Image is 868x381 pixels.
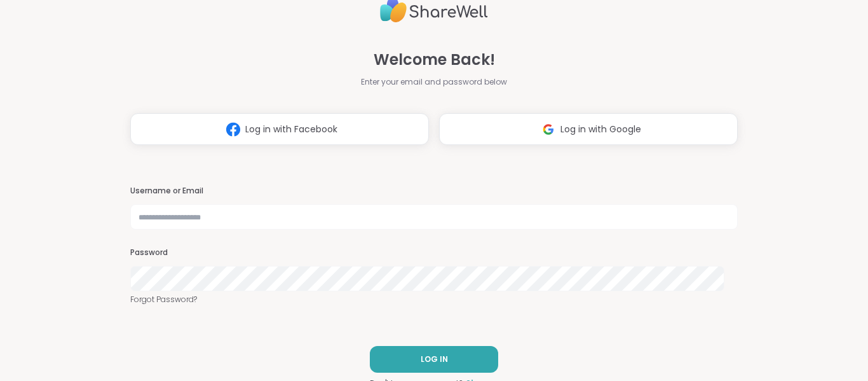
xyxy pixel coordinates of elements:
div: v 4.0.25 [36,20,62,31]
span: Enter your email and password below [361,76,507,88]
div: Domain Overview [51,75,114,83]
span: Welcome Back! [374,48,495,71]
img: tab_domain_overview_orange.svg [37,74,47,84]
img: tab_keywords_by_traffic_grey.svg [128,74,139,84]
img: ShareWell Logomark [221,118,245,141]
button: LOG IN [370,346,498,373]
button: Log in with Facebook [130,113,429,145]
span: LOG IN [421,354,448,365]
span: Log in with Google [560,123,641,136]
a: Forgot Password? [130,294,738,305]
button: Log in with Google [439,113,738,145]
img: website_grey.svg [20,33,31,43]
h3: Password [130,247,738,258]
div: Domain: [DOMAIN_NAME] [33,33,140,43]
span: Log in with Facebook [245,123,337,136]
div: Keywords by Traffic [142,75,210,83]
img: ShareWell Logomark [536,118,560,141]
img: logo_orange.svg [20,20,31,31]
h3: Username or Email [130,186,738,197]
